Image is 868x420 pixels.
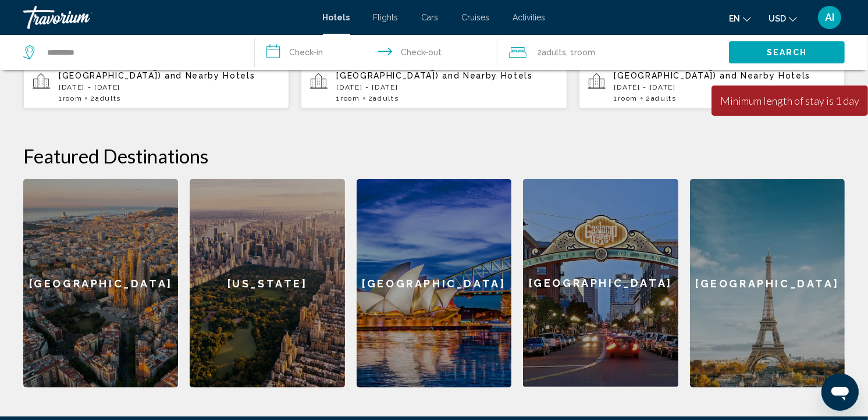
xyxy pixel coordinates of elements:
[59,62,273,80] span: Sardinia Home Design ([GEOGRAPHIC_DATA], [GEOGRAPHIC_DATA])
[95,94,121,102] span: Adults
[59,94,82,102] span: 1
[614,94,638,102] span: 1
[336,83,557,91] p: [DATE] - [DATE]
[537,44,566,60] span: 2
[23,55,289,109] button: Sardinia Home Design ([GEOGRAPHIC_DATA], [GEOGRAPHIC_DATA]) and Nearby Hotels[DATE] - [DATE]1Room...
[165,71,255,80] span: and Nearby Hotels
[574,48,595,57] span: Room
[23,6,311,29] a: Travorium
[336,94,360,102] span: 1
[301,55,567,109] button: Sardinia Home Design ([GEOGRAPHIC_DATA], [GEOGRAPHIC_DATA]) and Nearby Hotels[DATE] - [DATE]1Room...
[23,144,845,168] h2: Featured Destinations
[357,179,511,387] a: [GEOGRAPHIC_DATA]
[614,62,828,80] span: Sardinia Home Design ([GEOGRAPHIC_DATA], [GEOGRAPHIC_DATA])
[373,13,399,22] a: Flights
[523,179,678,387] a: [GEOGRAPHIC_DATA]
[513,13,546,22] a: Activities
[190,179,344,387] a: [US_STATE]
[821,373,859,411] iframe: Кнопка запуска окна обмена сообщениями
[442,71,533,80] span: and Nearby Hotels
[720,71,811,80] span: and Nearby Hotels
[769,14,786,23] span: USD
[462,13,490,22] a: Cruises
[690,179,845,387] a: [GEOGRAPHIC_DATA]
[618,94,638,102] span: Room
[814,5,845,30] button: User Menu
[542,48,566,57] span: Adults
[720,94,859,107] div: Minimum length of stay is 1 day
[646,94,677,102] span: 2
[63,94,83,102] span: Room
[729,14,740,23] span: en
[729,41,845,63] button: Search
[323,13,350,22] a: Hotels
[59,83,280,91] p: [DATE] - [DATE]
[422,13,439,22] a: Cars
[769,10,797,27] button: Change currency
[566,44,595,60] span: , 1
[825,12,834,23] span: AI
[368,94,399,102] span: 2
[373,94,399,102] span: Adults
[497,35,729,70] button: Travelers: 2 adults, 0 children
[614,83,835,91] p: [DATE] - [DATE]
[729,10,751,27] button: Change language
[90,94,121,102] span: 2
[767,48,807,58] span: Search
[23,179,178,387] a: [GEOGRAPHIC_DATA]
[340,94,360,102] span: Room
[255,35,498,70] button: Check in and out dates
[651,94,677,102] span: Adults
[579,55,845,109] button: Sardinia Home Design ([GEOGRAPHIC_DATA], [GEOGRAPHIC_DATA]) and Nearby Hotels[DATE] - [DATE]1Room...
